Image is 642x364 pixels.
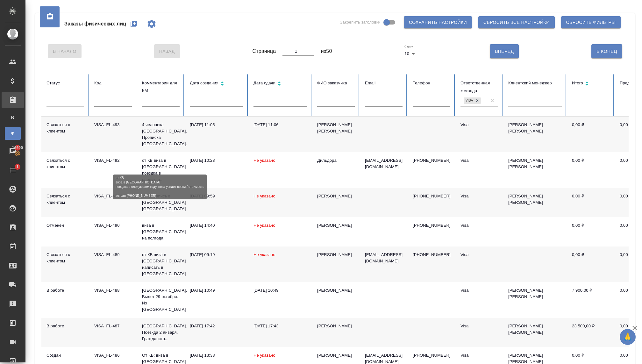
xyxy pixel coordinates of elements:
div: В работе [46,287,84,294]
span: Не указано [253,158,275,163]
td: 0,00 ₽ [567,117,615,152]
span: В [8,114,18,121]
p: [PHONE_NUMBER] [413,352,450,359]
span: из 50 [321,47,332,55]
div: [DATE] 10:49 [190,287,243,294]
div: Visa [460,222,498,229]
div: Visa [460,122,498,128]
div: Email [365,79,403,87]
span: 1 [12,164,22,170]
div: Сортировка [253,79,307,89]
span: Не указано [253,194,275,198]
div: [PERSON_NAME] [PERSON_NAME] [317,122,355,134]
div: В работе [46,323,84,329]
td: [PERSON_NAME] [PERSON_NAME] [503,318,567,347]
div: [PERSON_NAME] [317,352,355,359]
button: Создать [126,16,141,32]
span: Заказы физических лиц [64,20,126,28]
div: VISA_FL-486 [94,352,132,359]
button: Вперед [490,44,519,58]
div: [PERSON_NAME] [317,193,355,199]
a: Ф [5,127,21,140]
p: [GEOGRAPHIC_DATA]. Поезкда 2 января. Гражданств... [142,323,180,342]
div: Создан [46,352,84,359]
div: [DATE] 09:19 [190,252,243,258]
p: [EMAIL_ADDRESS][DOMAIN_NAME] [365,252,403,264]
span: Страница [253,47,276,55]
a: 16600 [2,143,24,159]
td: [PERSON_NAME] [PERSON_NAME] [503,282,567,318]
div: Visa [460,157,498,164]
div: Код [94,79,132,87]
a: 1 [2,162,24,178]
div: ФИО заказчика [317,79,355,87]
div: Ответственная команда [460,79,498,95]
div: Статус [46,79,84,87]
div: VISA_FL-490 [94,222,132,229]
div: [DATE] 11:06 [253,122,307,128]
div: Телефон [413,79,450,87]
p: 4 человека [GEOGRAPHIC_DATA]. Прописка [GEOGRAPHIC_DATA]. [142,122,180,147]
td: 0,00 ₽ [567,217,615,246]
label: Строк [404,45,413,48]
div: Дильдора [317,157,355,164]
div: VISA_FL-489 [94,252,132,258]
p: [PHONE_NUMBER] [413,252,450,258]
span: В Конец [596,47,617,55]
div: [DATE] 17:43 [253,323,307,329]
button: В Конец [591,44,622,58]
span: Сохранить настройки [409,18,467,26]
div: Связаться с клиентом [46,157,84,170]
div: Visa [460,193,498,199]
div: Отменен [46,222,84,229]
div: [DATE] 10:28 [190,157,243,164]
button: 🙏 [620,329,636,345]
button: Сохранить настройки [404,16,472,28]
div: VISA_FL-492 [94,157,132,164]
div: [PERSON_NAME] [317,222,355,229]
p: от КВ виза в [GEOGRAPHIC_DATA] поездка в следующ... [142,157,180,183]
div: VISA_FL-487 [94,323,132,329]
button: Сбросить фильтры [561,16,621,28]
span: Не указано [253,252,275,257]
div: [DATE] 11:05 [190,122,243,128]
td: [PERSON_NAME] [PERSON_NAME] [503,117,567,152]
span: Ф [8,130,18,137]
td: [PERSON_NAME] [PERSON_NAME] [503,188,567,217]
p: [PHONE_NUMBER] [413,193,450,199]
div: Visa [460,323,498,329]
div: [PERSON_NAME] [317,252,355,258]
div: [DATE] 13:38 [190,352,243,359]
div: [DATE] 14:40 [190,222,243,229]
div: 10 [404,49,417,58]
td: 23 500,00 ₽ [567,318,615,347]
p: [PHONE_NUMBER] [413,222,450,229]
div: VISA_FL-493 [94,122,132,128]
td: 0,00 ₽ [567,246,615,282]
div: Комментарии для КМ [142,79,180,95]
span: Закрепить заголовки [340,19,381,25]
div: Visa [460,287,498,294]
td: 0,00 ₽ [567,152,615,188]
div: [DATE] 09:59 [190,193,243,199]
div: VISA_FL-491 [94,193,132,199]
div: Клиентский менеджер [508,79,562,87]
button: Сбросить все настройки [478,16,555,28]
div: VISA_FL-488 [94,287,132,294]
span: Вперед [495,47,514,55]
a: В [5,111,21,124]
span: 🙏 [622,330,633,344]
p: [EMAIL_ADDRESS][DOMAIN_NAME] [365,157,403,170]
span: Сбросить фильтры [566,18,616,26]
div: [PERSON_NAME] [317,323,355,329]
div: [DATE] 10:49 [253,287,307,294]
div: Связаться с клиентом [46,122,84,134]
td: [PERSON_NAME] [PERSON_NAME] [503,152,567,188]
span: Сбросить все настройки [483,18,550,26]
div: [DATE] 17:42 [190,323,243,329]
p: виза в [GEOGRAPHIC_DATA] на полгода [142,222,180,241]
div: Связаться с клиентом [46,252,84,264]
div: Visa [460,352,498,359]
td: 7 900,00 ₽ [567,282,615,318]
div: Сортировка [572,79,610,89]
